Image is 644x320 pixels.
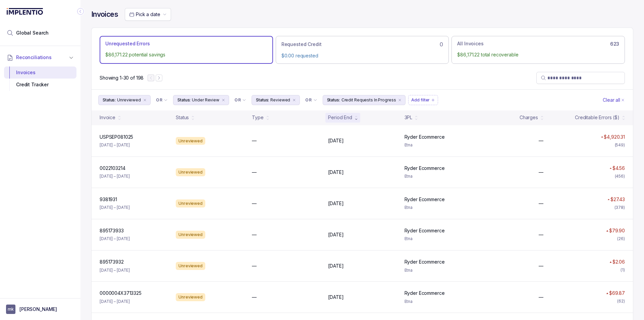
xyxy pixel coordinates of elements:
[221,97,226,103] div: remove content
[252,95,300,105] button: Filter Chip Reviewed
[129,11,160,18] search: Date Range Picker
[609,227,625,234] p: $79.90
[328,137,343,144] p: [DATE]
[176,262,205,270] div: Unreviewed
[328,263,343,269] p: [DATE]
[539,294,543,301] p: —
[281,40,443,48] div: 0
[405,114,413,121] div: 3PL
[176,114,189,121] div: Status
[405,142,473,148] p: Etna
[615,173,625,180] div: (456)
[16,54,52,61] span: Reconciliations
[252,231,257,238] p: —
[176,199,205,208] div: Unreviewed
[601,136,603,138] img: red pointer upwards
[142,97,148,103] div: remove content
[100,36,625,63] ul: Action Tab Group
[610,196,625,203] p: $27.43
[305,97,312,103] p: OR
[609,290,625,296] p: $69.87
[100,259,124,265] p: 895173932
[281,52,443,59] p: $0.00 requested
[405,259,445,265] p: Ryder Ecommerce
[100,75,144,81] div: Remaining page entries
[6,305,74,314] button: User initials[PERSON_NAME]
[136,11,160,17] span: Pick a date
[303,95,320,105] button: Filter Chip Connector undefined
[176,168,205,176] div: Unreviewed
[612,259,625,265] p: $2.06
[252,137,257,144] p: —
[604,134,625,140] p: $4,920.31
[405,196,445,203] p: Ryder Ecommerce
[601,95,626,105] button: Clear Filters
[252,169,257,176] p: —
[323,95,406,105] button: Filter Chip Credit Requests In Progress
[621,267,625,273] div: (1)
[457,40,483,47] p: All Invoices
[539,137,543,144] p: —
[405,173,473,180] p: Etna
[176,293,205,301] div: Unreviewed
[405,204,473,211] p: Etna
[405,227,445,234] p: Ryder Ecommerce
[4,65,76,92] div: Reconciliations
[405,290,445,296] p: Ryder Ecommerce
[156,97,168,103] li: Filter Chip Connector undefined
[328,200,343,207] p: [DATE]
[575,114,620,121] div: Creditable Errors ($)
[156,75,162,81] button: Next Page
[100,196,117,203] p: 9381931
[177,97,191,103] p: Status:
[100,227,124,234] p: 895173933
[405,298,473,305] p: Etna
[539,263,543,269] p: —
[328,114,352,121] div: Period End
[100,114,115,121] div: Invoice
[176,137,205,145] div: Unreviewed
[405,235,473,242] p: Etna
[405,267,473,274] p: Etna
[603,97,620,103] p: Clear all
[327,97,340,103] p: Status:
[9,79,71,91] div: Credit Tracker
[105,51,267,58] p: $86,171.22 potential savings
[192,97,219,103] p: Under Review
[252,200,257,207] p: —
[252,294,257,301] p: —
[614,204,625,211] div: (378)
[6,305,15,314] span: User initials
[117,97,141,103] p: Unreviewed
[305,97,317,103] li: Filter Chip Connector undefined
[617,298,625,305] div: (62)
[411,97,430,103] p: Add filter
[609,261,611,263] img: red pointer upwards
[328,169,343,176] p: [DATE]
[103,97,116,103] p: Status:
[610,41,619,47] h6: 623
[270,97,290,103] p: Reviewed
[100,142,130,148] p: [DATE] – [DATE]
[408,95,438,105] button: Filter Chip Add filter
[19,306,57,313] p: [PERSON_NAME]
[100,290,142,296] p: 0000004X3713325
[457,51,619,58] p: $86,171.22 total recoverable
[341,97,396,103] p: Credit Requests In Progress
[612,165,625,172] p: $4.56
[100,134,133,140] p: USPSEP081025
[615,142,625,148] div: (549)
[328,294,343,301] p: [DATE]
[156,97,162,103] p: OR
[539,231,543,238] p: —
[607,199,609,200] img: red pointer upwards
[100,75,144,81] p: Showing 1-30 of 198
[173,95,229,105] button: Filter Chip Under Review
[539,169,543,176] p: —
[234,97,246,103] li: Filter Chip Connector undefined
[405,134,445,140] p: Ryder Ecommerce
[100,298,130,305] p: [DATE] – [DATE]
